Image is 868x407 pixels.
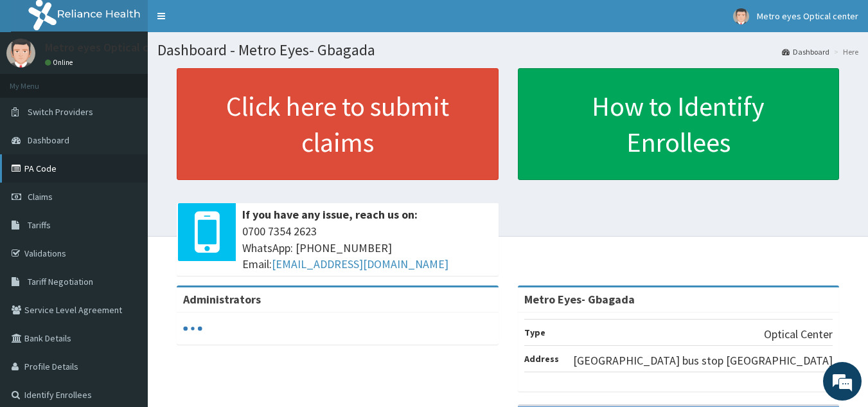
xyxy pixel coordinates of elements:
[177,68,499,180] a: Click here to submit claims
[242,207,418,222] b: If you have any issue, reach us on:
[757,10,858,22] span: Metro eyes Optical center
[831,46,858,57] li: Here
[28,276,93,287] span: Tariff Negotiation
[272,257,448,271] a: [EMAIL_ADDRESS][DOMAIN_NAME]
[28,191,53,203] span: Claims
[733,8,749,24] img: User Image
[28,219,51,231] span: Tariffs
[45,42,177,53] p: Metro eyes Optical center
[157,42,858,59] h1: Dashboard - Metro Eyes- Gbagada
[183,292,261,307] b: Administrators
[518,68,840,180] a: How to Identify Enrollees
[782,46,829,57] a: Dashboard
[524,353,559,365] b: Address
[573,352,833,369] p: [GEOGRAPHIC_DATA] bus stop [GEOGRAPHIC_DATA]
[28,134,69,146] span: Dashboard
[183,319,202,338] svg: audio-loading
[524,292,635,307] strong: Metro Eyes- Gbagada
[6,39,35,68] img: User Image
[242,223,492,273] span: 0700 7354 2623 WhatsApp: [PHONE_NUMBER] Email:
[764,326,833,343] p: Optical Center
[45,58,76,67] a: Online
[28,106,93,118] span: Switch Providers
[524,327,545,338] b: Type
